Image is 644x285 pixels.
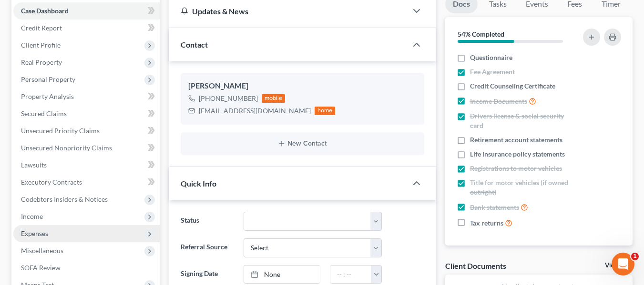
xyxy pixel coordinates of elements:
[13,139,160,157] a: Unsecured Nonpriority Claims
[21,109,67,118] span: Secured Claims
[470,97,527,106] span: Income Documents
[13,174,160,191] a: Executory Contracts
[13,88,160,105] a: Property Analysis
[470,67,515,77] span: Fee Agreement
[244,265,320,284] a: None
[445,261,506,271] div: Client Documents
[470,135,562,145] span: Retirement account statements
[181,6,396,16] div: Updates & News
[176,265,239,284] label: Signing Date
[470,53,512,62] span: Questionnaire
[631,253,639,260] span: 1
[188,140,417,147] button: New Contact
[21,144,112,152] span: Unsecured Nonpriority Claims
[605,262,629,269] a: View All
[21,7,69,15] span: Case Dashboard
[181,40,208,49] span: Contact
[21,264,61,272] span: SOFA Review
[21,41,61,49] span: Client Profile
[181,179,216,188] span: Quick Info
[315,107,336,115] div: home
[21,195,108,203] span: Codebtors Insiders & Notices
[458,30,504,38] strong: 54% Completed
[612,253,634,275] iframe: Intercom live chat
[21,75,75,83] span: Personal Property
[470,178,578,197] span: Title for motor vehicles (if owned outright)
[13,259,160,276] a: SOFA Review
[470,149,565,159] span: Life insurance policy statements
[21,127,100,135] span: Unsecured Priority Claims
[330,265,371,284] input: -- : --
[21,229,48,237] span: Expenses
[21,212,43,220] span: Income
[13,20,160,37] a: Credit Report
[21,24,62,32] span: Credit Report
[188,80,417,92] div: [PERSON_NAME]
[470,81,555,91] span: Credit Counseling Certificate
[470,218,503,228] span: Tax returns
[21,246,63,255] span: Miscellaneous
[199,106,311,116] div: [EMAIL_ADDRESS][DOMAIN_NAME]
[21,161,47,169] span: Lawsuits
[21,178,82,186] span: Executory Contracts
[199,94,258,103] div: [PHONE_NUMBER]
[21,92,74,100] span: Property Analysis
[262,94,286,103] div: mobile
[13,157,160,174] a: Lawsuits
[13,122,160,139] a: Unsecured Priority Claims
[13,2,160,20] a: Case Dashboard
[470,203,519,212] span: Bank statements
[470,164,562,173] span: Registrations to motor vehicles
[470,111,578,130] span: Drivers license & social security card
[176,212,239,231] label: Status
[21,58,62,66] span: Real Property
[13,105,160,122] a: Secured Claims
[176,238,239,257] label: Referral Source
